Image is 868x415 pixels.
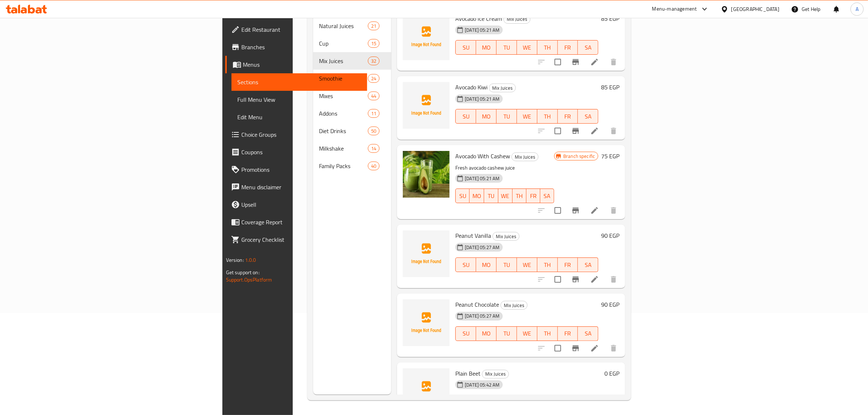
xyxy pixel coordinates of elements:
button: WE [498,189,513,203]
span: Select to update [550,272,565,287]
span: WE [501,191,510,201]
span: FR [529,191,537,201]
button: SA [578,109,598,124]
span: TU [499,260,514,270]
button: SA [578,326,598,341]
span: [DATE] 05:42 AM [462,381,502,388]
a: Upsell [225,196,367,213]
img: Plain Beet [403,368,449,415]
span: 1.0.0 [245,255,256,265]
span: MO [472,191,481,201]
span: 32 [368,58,379,65]
h6: 85 EGP [601,82,619,92]
a: Edit menu item [590,206,599,215]
span: TU [499,328,514,339]
div: items [368,162,379,170]
button: Branch-specific-item [567,340,584,357]
div: Mix Juices [493,232,519,241]
span: MO [479,328,494,339]
button: TU [497,109,517,124]
span: FR [561,328,575,339]
div: Mix Juices [482,370,509,379]
button: MO [476,109,497,124]
div: Mix Juices [489,84,516,92]
span: SA [581,42,595,53]
span: Choice Groups [241,130,362,139]
h6: 85 EGP [601,13,619,24]
span: SA [581,260,595,270]
div: Smoothie24 [313,70,391,87]
div: Menu-management [652,5,697,13]
span: Promotions [241,165,362,174]
span: Grocery Checklist [241,235,362,244]
div: items [368,57,379,65]
h6: 0 EGP [604,368,619,379]
div: items [368,22,379,30]
span: Smoothie [319,74,368,83]
span: Mixes [319,92,368,100]
span: WE [520,111,534,122]
span: Addons [319,109,368,118]
nav: Menu sections [313,14,391,178]
button: TH [537,40,558,55]
div: items [368,127,379,135]
a: Menus [225,56,367,73]
span: WE [520,260,534,270]
div: Addons11 [313,105,391,122]
span: 15 [368,40,379,47]
span: Edit Menu [237,113,362,121]
span: MO [479,42,494,53]
button: FR [558,109,578,124]
a: Branches [225,38,367,56]
span: Mix Juices [319,57,368,65]
div: Mix Juices [501,301,528,310]
a: Grocery Checklist [225,231,367,248]
a: Edit menu item [590,127,599,135]
span: Mix Juices [489,84,515,92]
span: TU [499,111,514,122]
button: SU [455,109,476,124]
button: MO [476,40,497,55]
span: Version: [226,255,244,265]
button: FR [558,40,578,55]
div: Cup15 [313,35,391,52]
span: [DATE] 05:27 AM [462,313,502,319]
span: MO [479,111,494,122]
button: SU [455,257,476,272]
span: TH [540,328,555,339]
a: Sections [231,73,367,91]
span: FR [561,260,575,270]
div: Mix Juices [503,15,530,24]
span: Mix Juices [504,15,530,23]
a: Support.OpsPlatform [226,275,272,284]
h6: 75 EGP [601,151,619,161]
button: Branch-specific-item [567,122,584,140]
span: Avocado Ice Cream [455,13,502,24]
span: Peanut Chocolate [455,299,499,310]
div: [GEOGRAPHIC_DATA] [731,5,779,13]
span: [DATE] 05:21 AM [462,96,502,102]
span: FR [561,111,575,122]
span: Natural Juices [319,22,368,30]
button: MO [476,257,497,272]
a: Edit menu item [590,275,599,284]
span: WE [520,328,534,339]
span: Mix Juices [512,153,538,161]
span: 14 [368,145,379,152]
span: 21 [368,23,379,30]
div: Milkshake14 [313,140,391,157]
span: Plain Beet [455,368,480,379]
button: FR [526,189,540,203]
span: TH [540,260,555,270]
span: 44 [368,93,379,100]
div: Family Packs40 [313,157,391,175]
img: Avocado Ice Cream [403,13,449,60]
button: WE [517,40,537,55]
button: TU [497,40,517,55]
span: Diet Drinks [319,127,368,135]
div: Mix Juices [511,152,538,161]
img: Avocado With Cashew [403,151,449,198]
span: Full Menu View [237,95,362,104]
a: Coverage Report [225,213,367,231]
